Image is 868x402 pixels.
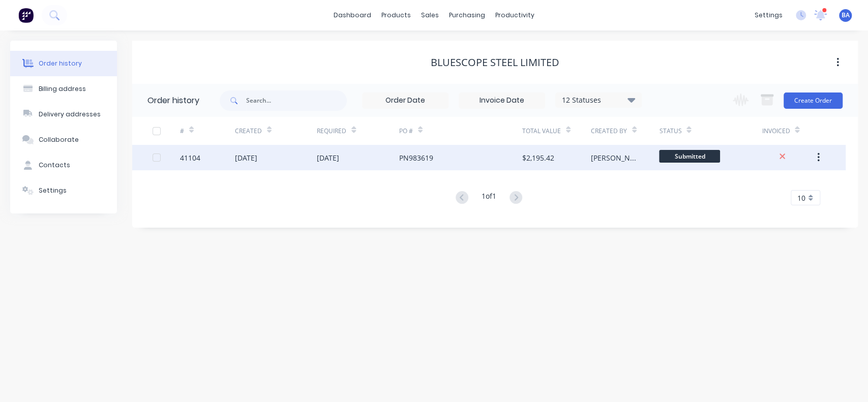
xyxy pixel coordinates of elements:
button: Order history [10,51,117,76]
div: Required [317,127,346,136]
div: purchasing [444,8,490,23]
div: PO # [399,117,522,145]
div: Total Value [522,127,561,136]
div: Created By [591,127,627,136]
div: Status [659,117,762,145]
div: Delivery addresses [39,110,101,119]
div: Order history [147,95,199,107]
button: Billing address [10,76,117,102]
div: Collaborate [39,135,79,144]
div: Required [317,117,399,145]
div: products [376,8,416,23]
div: Invoiced [762,127,790,136]
div: # [180,127,184,136]
button: Settings [10,178,117,203]
div: Invoiced [762,117,817,145]
img: Factory [18,8,34,23]
div: [DATE] [317,152,339,163]
div: Total Value [522,117,591,145]
div: PN983619 [399,152,433,163]
div: 41104 [180,152,200,163]
div: PO # [399,127,413,136]
div: Created [235,117,317,145]
input: Invoice Date [459,93,545,108]
div: sales [416,8,444,23]
div: Billing address [39,84,86,94]
div: BlueScope Steel Limited [431,56,559,69]
div: 12 Statuses [556,95,641,106]
div: settings [750,8,788,23]
div: # [180,117,235,145]
div: 1 of 1 [482,191,496,205]
div: [PERSON_NAME] [591,152,639,163]
input: Order Date [363,93,448,108]
span: Submitted [659,150,720,163]
div: productivity [490,8,540,23]
div: Created By [591,117,660,145]
button: Contacts [10,152,117,178]
div: Created [235,127,262,136]
span: BA [842,11,850,20]
button: Create Order [784,92,843,109]
div: [DATE] [235,152,257,163]
a: dashboard [328,8,376,23]
div: Order history [39,59,82,68]
div: Status [659,127,681,136]
div: $2,195.42 [522,152,554,163]
button: Collaborate [10,127,117,152]
button: Delivery addresses [10,102,117,127]
div: Contacts [39,161,70,170]
input: Search... [246,90,347,111]
span: 10 [797,193,805,203]
div: Settings [39,186,67,195]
